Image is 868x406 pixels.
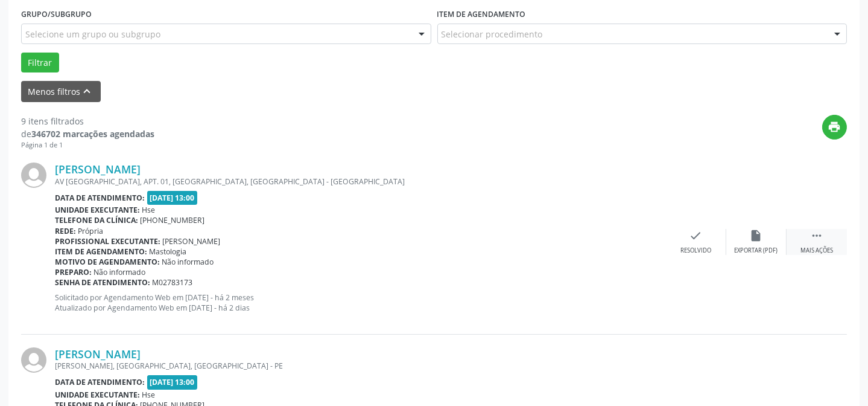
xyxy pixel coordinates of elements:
i: check [689,229,703,242]
button: Filtrar [21,53,59,73]
b: Rede: [55,226,76,236]
b: Unidade executante: [55,205,140,215]
button: Menos filtros [21,81,101,102]
span: M02783173 [153,277,193,288]
b: Item de agendamento: [55,246,147,257]
div: Exportar (PDF) [735,246,778,255]
p: Solicitado por Agendamento Web em [DATE] - há 2 meses Atualizado por Agendamento Web em [DATE] - ... [55,292,666,313]
b: Telefone da clínica: [55,215,138,225]
div: Mais ações [800,246,833,255]
span: [DATE] 13:00 [147,191,198,205]
span: [PERSON_NAME] [163,236,221,246]
i: insert_drive_file [750,229,763,242]
div: de [21,127,154,140]
b: Motivo de agendamento: [55,257,160,267]
span: [DATE] 13:00 [147,375,198,389]
span: Hse [142,205,156,215]
span: Selecionar procedimento [442,28,543,40]
b: Preparo: [55,267,92,277]
i: print [828,120,841,134]
a: [PERSON_NAME] [55,163,141,176]
span: Selecione um grupo ou subgrupo [25,28,160,40]
div: AV [GEOGRAPHIC_DATA], APT. 01, [GEOGRAPHIC_DATA], [GEOGRAPHIC_DATA] - [GEOGRAPHIC_DATA] [55,176,666,187]
label: Grupo/Subgrupo [21,5,92,24]
span: Mastologia [150,246,187,257]
div: 9 itens filtrados [21,115,154,127]
span: Própria [78,226,104,236]
i:  [810,229,823,242]
div: Página 1 de 1 [21,140,154,150]
span: Não informado [94,267,146,277]
button: Imprimir lista [822,115,847,140]
strong: 346702 marcações agendadas [31,128,154,140]
a: [PERSON_NAME] [55,347,141,361]
img: img [21,347,46,373]
b: Profissional executante: [55,236,160,246]
label: Item de agendamento [437,5,526,24]
div: Resolvido [680,246,711,255]
img: img [21,163,46,188]
b: Data de atendimento: [55,193,145,203]
div: [PERSON_NAME], [GEOGRAPHIC_DATA], [GEOGRAPHIC_DATA] - PE [55,361,666,371]
b: Senha de atendimento: [55,277,150,288]
b: Data de atendimento: [55,377,145,387]
b: Unidade executante: [55,390,140,400]
span: [PHONE_NUMBER] [141,215,205,225]
span: Hse [142,390,156,400]
i: keyboard_arrow_up [81,85,94,98]
span: Não informado [162,257,214,267]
